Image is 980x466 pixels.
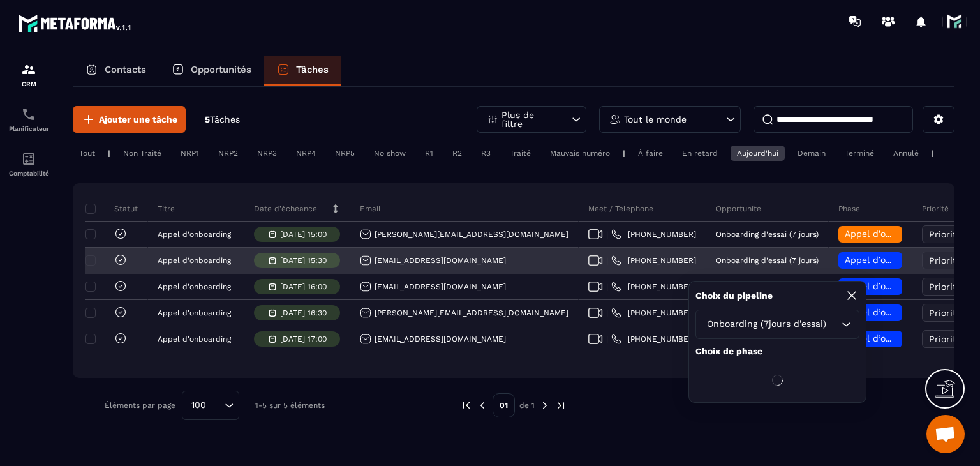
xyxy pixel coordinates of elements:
img: next [539,400,551,411]
p: Opportunités [191,64,251,75]
img: formation [21,62,36,77]
p: [DATE] 15:30 [280,256,327,265]
div: Aujourd'hui [731,146,785,161]
span: | [606,334,608,344]
p: Planificateur [3,125,54,132]
p: Email [360,204,381,214]
a: [PHONE_NUMBER] [611,334,696,344]
img: logo [18,11,133,34]
img: accountant [21,151,36,167]
p: | [108,149,110,158]
span: Appel d’onboarding terminée [845,229,972,239]
span: | [606,230,608,239]
a: Ouvrir le chat [926,415,965,453]
div: Terminé [838,146,880,161]
div: R3 [475,146,497,161]
img: next [555,400,567,411]
p: Phase [838,204,860,214]
span: Ajouter une tâche [99,113,177,126]
p: Appel d'onboarding [158,282,231,291]
span: Priorité [929,334,961,344]
p: [DATE] 16:00 [280,282,327,291]
div: Demain [791,146,832,161]
a: Tâches [264,56,341,86]
img: scheduler [21,107,36,122]
p: de 1 [519,400,535,410]
p: [DATE] 16:30 [280,308,327,317]
p: Éléments par page [105,401,175,410]
span: Priorité [929,229,961,239]
img: prev [461,400,472,411]
p: [DATE] 17:00 [280,334,327,343]
div: R2 [446,146,468,161]
div: NRP3 [251,146,283,161]
span: Priorité [929,255,961,266]
a: Opportunités [159,56,264,86]
span: | [606,256,608,266]
p: Tout le monde [624,115,687,124]
div: No show [367,146,412,161]
span: 100 [187,398,211,412]
p: Appel d'onboarding [158,334,231,343]
p: Plus de filtre [501,110,558,128]
p: CRM [3,80,54,87]
div: À faire [632,146,669,161]
p: Onboarding d'essai (7 jours) [716,256,819,265]
a: Contacts [73,56,159,86]
div: Mauvais numéro [544,146,616,161]
div: Search for option [182,391,239,420]
p: 1-5 sur 5 éléments [255,401,325,410]
div: Annulé [887,146,925,161]
a: [PHONE_NUMBER] [611,282,696,292]
p: | [623,149,625,158]
p: [DATE] 15:00 [280,230,327,239]
p: Contacts [105,64,146,75]
div: NRP5 [329,146,361,161]
a: formationformationCRM [3,52,54,97]
input: Search for option [829,317,838,331]
p: Meet / Téléphone [588,204,653,214]
a: schedulerschedulerPlanificateur [3,97,54,142]
p: Date d’échéance [254,204,317,214]
div: NRP2 [212,146,244,161]
span: | [606,308,608,318]
p: Appel d'onboarding [158,256,231,265]
p: Statut [89,204,138,214]
p: 01 [493,393,515,417]
p: Appel d'onboarding [158,308,231,317]
a: [PHONE_NUMBER] [611,308,696,318]
span: Appel d’onboarding planifié [845,255,965,265]
a: accountantaccountantComptabilité [3,142,54,186]
p: | [932,149,934,158]
span: Onboarding (7jours d'essai) [704,317,829,331]
div: Traité [503,146,537,161]
div: Non Traité [117,146,168,161]
img: prev [477,400,488,411]
span: | [606,282,608,292]
p: Tâches [296,64,329,75]
p: 5 [205,114,240,126]
input: Search for option [211,398,221,412]
p: Choix de phase [695,345,859,357]
div: NRP4 [290,146,322,161]
div: Tout [73,146,101,161]
p: Titre [158,204,175,214]
p: Choix du pipeline [695,290,773,302]
p: Comptabilité [3,170,54,177]
span: Priorité [929,308,961,318]
span: Tâches [210,114,240,124]
div: Search for option [695,310,859,339]
button: Ajouter une tâche [73,106,186,133]
p: Priorité [922,204,949,214]
a: [PHONE_NUMBER] [611,255,696,266]
div: NRP1 [174,146,205,161]
span: Priorité [929,282,961,292]
p: Opportunité [716,204,761,214]
div: R1 [419,146,440,161]
div: En retard [676,146,724,161]
p: Onboarding d'essai (7 jours) [716,230,819,239]
a: [PHONE_NUMBER] [611,229,696,239]
p: Appel d'onboarding [158,230,231,239]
